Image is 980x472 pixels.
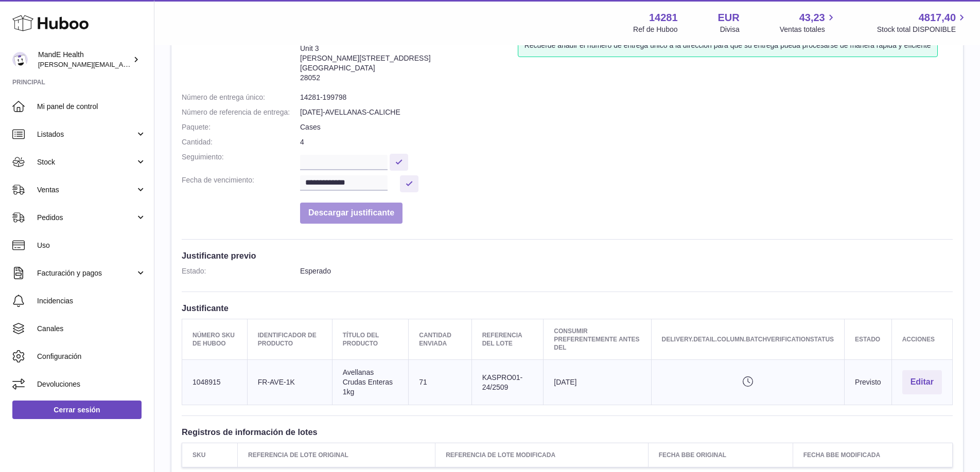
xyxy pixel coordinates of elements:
[544,360,651,405] td: [DATE]
[238,443,435,467] th: Referencia de lote original
[845,319,892,360] th: Estado
[37,157,135,167] span: Stock
[891,319,952,360] th: Acciones
[182,443,238,467] th: SKU
[435,443,648,467] th: Referencia de lote modificada
[409,360,471,405] td: 71
[182,319,248,360] th: Número SKU de Huboo
[648,443,793,467] th: Fecha BBE original
[182,175,300,192] dt: Fecha de vencimiento:
[651,319,844,360] th: delivery.detail.column.batchVerificationStatus
[720,25,740,34] div: Divisa
[300,107,953,117] dd: [DATE]-AVELLANAS-CALICHE
[544,319,651,360] th: Consumir preferentemente antes del
[37,241,146,250] span: Uso
[38,50,131,69] div: MandE Health
[300,137,953,147] dd: 4
[780,11,837,34] a: 43,23 Ventas totales
[182,122,300,132] dt: Paquete:
[409,319,471,360] th: Cantidad enviada
[300,93,953,102] dd: 14281-199798
[845,360,892,405] td: Previsto
[182,426,953,438] h3: Registros de información de lotes
[247,319,332,360] th: Identificador de producto
[182,302,953,314] h3: Justificante
[37,213,135,223] span: Pedidos
[182,137,300,147] dt: Cantidad:
[37,268,135,278] span: Facturación y pagos
[718,11,740,25] strong: EUR
[332,360,409,405] td: Avellanas Crudas Enteras 1kg
[182,152,300,170] dt: Seguimiento:
[37,296,146,306] span: Incidencias
[37,102,146,112] span: Mi panel de control
[300,203,402,224] button: Descargar justificante
[780,25,837,34] span: Ventas totales
[300,34,518,87] address: 14281-199798 Unit 3 [PERSON_NAME][STREET_ADDRESS] [GEOGRAPHIC_DATA] 28052
[182,266,300,276] dt: Estado:
[37,352,146,361] span: Configuración
[182,250,953,261] h3: Justificante previo
[793,443,952,467] th: Fecha BBE modificada
[37,185,135,195] span: Ventas
[300,122,953,132] dd: Cases
[471,319,544,360] th: Referencia del lote
[37,379,146,389] span: Devoluciones
[247,360,332,405] td: FR-AVE-1K
[300,266,953,276] dd: Esperado
[182,93,300,102] dt: Número de entrega único:
[332,319,409,360] th: Título del producto
[471,360,544,405] td: KASPRO01-24/2509
[799,11,825,25] span: 43,23
[919,11,956,25] span: 4817,40
[518,34,938,57] div: Recuerde añadir el número de entrega único a la dirección para que su entrega pueda procesarse de...
[37,324,146,334] span: Canales
[12,52,28,67] img: luis.mendieta@mandehealth.com
[37,130,135,139] span: Listados
[649,11,678,25] strong: 14281
[902,370,942,394] button: Editar
[877,11,968,34] a: 4817,40 Stock total DISPONIBLE
[38,60,261,68] span: [PERSON_NAME][EMAIL_ADDRESS][PERSON_NAME][DOMAIN_NAME]
[877,25,968,34] span: Stock total DISPONIBLE
[182,34,300,87] dt: Información del site:
[182,360,248,405] td: 1048915
[182,107,300,117] dt: Número de referencia de entrega:
[12,401,142,419] a: Cerrar sesión
[633,25,677,34] div: Ref de Huboo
